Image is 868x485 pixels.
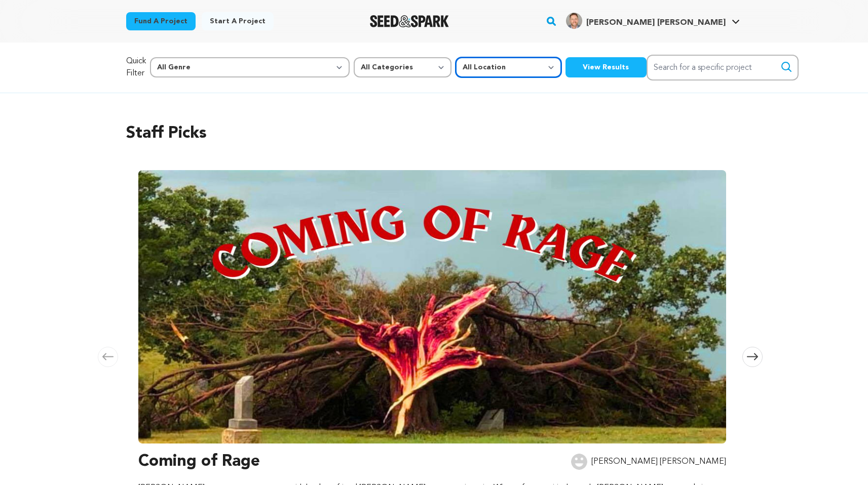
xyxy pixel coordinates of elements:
span: Westcott W.'s Profile [564,11,742,32]
h2: Staff Picks [126,122,742,146]
a: Westcott W.'s Profile [564,11,742,29]
img: user.png [571,454,587,470]
img: 0c08d32bc3e613ac.jpg [566,13,582,29]
div: Westcott W.'s Profile [566,13,726,29]
a: Start a project [202,12,274,30]
span: [PERSON_NAME] [PERSON_NAME] [586,19,726,27]
input: Search for a specific project [647,55,799,80]
h3: Coming of Rage [138,450,260,474]
p: Quick Filter [126,55,146,79]
p: [PERSON_NAME] [PERSON_NAME] [591,456,726,468]
a: Fund a project [126,12,196,30]
button: View Results [565,57,647,77]
img: Seed&Spark Logo Dark Mode [370,15,449,27]
a: Seed&Spark Homepage [370,15,449,27]
img: Coming of Rage image [138,170,726,443]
